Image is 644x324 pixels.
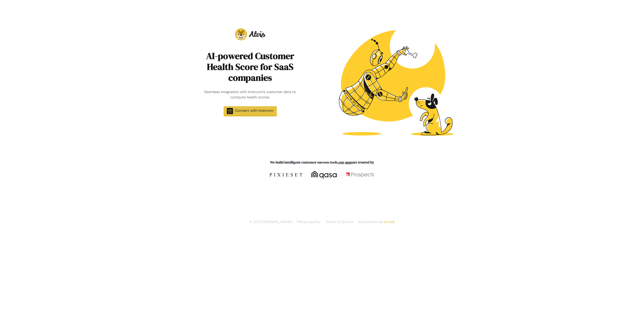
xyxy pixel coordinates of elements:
img: Robot [326,12,462,148]
span: Connect with Intercom [235,108,274,113]
a: Connect with Intercom [224,106,277,116]
img: Prospects [346,172,374,178]
img: Pixieset [270,171,302,179]
img: qasa [311,171,337,179]
h1: AI-powered Customer Health Score for SaaS companies [203,50,298,83]
img: Alvis [235,28,265,40]
span: Illustrations by [358,220,395,224]
a: Icons8 [384,220,395,224]
a: our apps [339,160,352,165]
h6: We build intelligent customer success tools, are trusted by [182,160,462,165]
div: Seamless integration with Intercom's customer data to compute health scores. [203,89,298,100]
a: Privacy policy [297,220,321,224]
a: Terms of Service [326,220,354,224]
a: © 2023 [DOMAIN_NAME] [249,220,293,224]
